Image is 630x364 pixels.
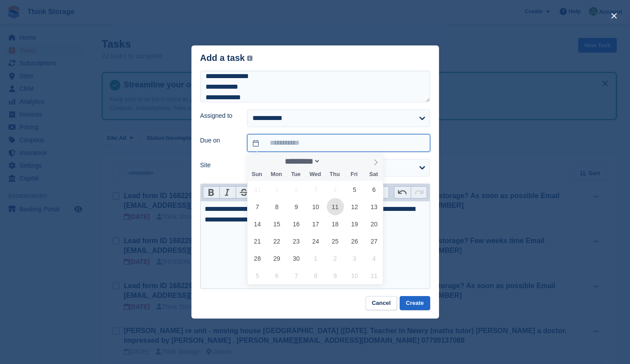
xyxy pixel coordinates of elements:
span: September 3, 2025 [307,181,325,198]
select: Month [282,157,321,166]
label: Assigned to [200,111,237,120]
img: icon-info-grey-7440780725fd019a000dd9b08b2336e03edf1995a4989e88bcd33f0948082b44.svg [247,56,252,61]
span: September 29, 2025 [268,250,286,267]
span: September 9, 2025 [288,198,305,215]
span: October 10, 2025 [346,267,363,284]
span: October 6, 2025 [268,267,286,284]
span: September 24, 2025 [307,233,325,250]
span: September 8, 2025 [268,198,286,215]
span: September 2, 2025 [288,181,305,198]
span: Thu [325,172,344,177]
span: Mon [267,172,286,177]
label: Due on [200,136,237,145]
span: September 22, 2025 [268,233,286,250]
span: September 5, 2025 [346,181,363,198]
span: September 18, 2025 [327,215,344,233]
span: September 30, 2025 [288,250,305,267]
span: September 27, 2025 [365,233,382,250]
span: September 20, 2025 [365,215,382,233]
span: September 7, 2025 [249,198,266,215]
span: September 14, 2025 [249,215,266,233]
span: September 26, 2025 [346,233,363,250]
span: October 8, 2025 [307,267,325,284]
span: September 17, 2025 [307,215,325,233]
span: October 1, 2025 [307,250,325,267]
button: Italic [219,187,236,198]
span: October 2, 2025 [327,250,344,267]
span: September 21, 2025 [249,233,266,250]
span: August 31, 2025 [249,181,266,198]
button: Undo [394,187,411,198]
span: September 6, 2025 [365,181,382,198]
span: September 4, 2025 [327,181,344,198]
span: Sat [364,172,383,177]
span: October 3, 2025 [346,250,363,267]
label: Site [200,161,237,170]
span: September 16, 2025 [288,215,305,233]
span: September 11, 2025 [327,198,344,215]
button: Redo [411,187,427,198]
span: September 25, 2025 [327,233,344,250]
span: September 10, 2025 [307,198,325,215]
span: September 12, 2025 [346,198,363,215]
span: Tue [286,172,305,177]
button: Bold [203,187,220,198]
span: Wed [305,172,325,177]
span: September 19, 2025 [346,215,363,233]
span: September 13, 2025 [365,198,382,215]
span: October 9, 2025 [327,267,344,284]
span: September 28, 2025 [249,250,266,267]
button: Cancel [366,296,397,311]
span: September 23, 2025 [288,233,305,250]
span: Sun [247,172,267,177]
span: October 11, 2025 [365,267,382,284]
span: September 1, 2025 [268,181,286,198]
button: Strikethrough [236,187,252,198]
input: Year [321,157,348,166]
span: October 4, 2025 [365,250,382,267]
div: Add a task [200,53,253,63]
span: September 15, 2025 [268,215,286,233]
span: October 5, 2025 [249,267,266,284]
button: Create [400,296,430,311]
button: close [607,9,621,23]
span: October 7, 2025 [288,267,305,284]
span: Fri [344,172,364,177]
